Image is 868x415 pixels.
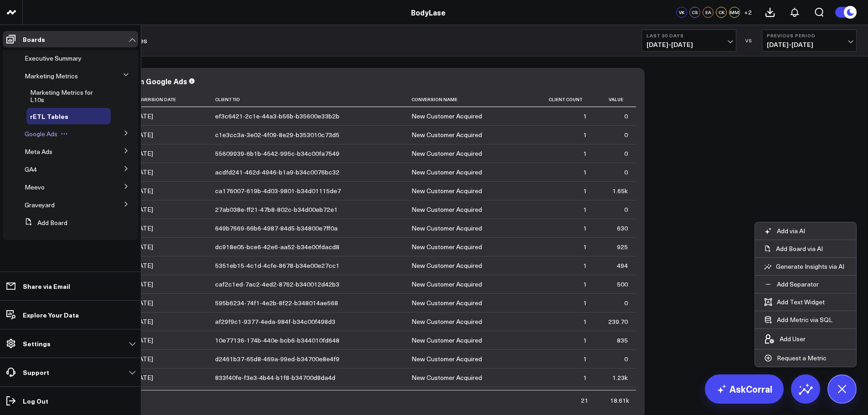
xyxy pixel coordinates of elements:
[411,149,482,158] div: New Customer Acquired
[25,165,37,174] span: GA4
[23,340,51,347] p: Settings
[23,369,49,376] p: Support
[411,224,482,233] div: New Customer Acquired
[215,130,339,139] div: c1e3cc3a-3e02-4f09-8e29-b353010c73d5
[624,354,628,364] div: 0
[411,186,482,195] div: New Customer Acquired
[411,373,482,382] div: New Customer Acquired
[583,261,587,270] div: 1
[23,311,79,318] p: Explore Your Data
[411,298,482,307] div: New Customer Acquired
[215,149,339,158] div: 55609939-6b1b-4542-995c-b34c00fa7549
[755,240,856,257] button: Add Board via AI
[583,354,587,364] div: 1
[755,258,856,275] button: Generate Insights via AI
[583,168,587,177] div: 1
[132,149,153,158] div: [DATE]
[595,92,636,107] th: Value
[215,336,339,345] div: 10e77136-174b-440e-bcb6-b344010fd648
[624,112,628,121] div: 0
[215,186,341,195] div: ca176007-619b-4d03-9801-b34d01115de7
[583,336,587,345] div: 1
[624,149,628,158] div: 0
[132,298,153,307] div: [DATE]
[215,261,339,270] div: 5351eb15-4c1d-4cfe-8678-b34e00e27cc1
[411,336,482,345] div: New Customer Acquired
[30,113,68,120] a: rETL Tables
[617,261,628,270] div: 494
[411,92,527,107] th: Conversion Name
[610,396,629,405] div: 18.61k
[132,354,153,364] div: [DATE]
[776,262,844,271] p: Generate Insights via AI
[755,329,815,349] button: Add User
[215,280,339,289] div: caf2c1ed-7ac2-4ed2-8762-b340012d42b3
[30,112,68,121] span: rETL Tables
[767,33,852,38] b: Previous Period
[411,7,446,17] a: BodyLase
[215,224,338,233] div: 649b7669-66b6-4987-84d5-b34800e7ff0a
[703,7,714,18] div: EA
[777,227,805,235] p: Add via AI
[583,112,587,121] div: 1
[25,129,57,138] span: Google Ads
[25,201,55,209] a: Graveyard
[716,7,727,18] div: CK
[215,354,339,364] div: d2461b37-65d8-469a-99ed-b34700e8e4f9
[132,205,153,214] div: [DATE]
[617,224,628,233] div: 630
[583,298,587,307] div: 1
[583,242,587,251] div: 1
[581,396,588,405] div: 21
[583,224,587,233] div: 1
[215,92,411,107] th: Client Tid
[23,36,45,43] p: Boards
[755,293,834,311] button: Add Text Widget
[689,7,700,18] div: CS
[624,205,628,214] div: 0
[132,92,215,107] th: Conversion Date
[411,205,482,214] div: New Customer Acquired
[25,183,45,191] span: Meevo
[23,397,48,405] p: Log Out
[583,149,587,158] div: 1
[411,130,482,139] div: New Customer Acquired
[215,205,338,214] div: 27ab038e-ff21-47b8-802c-b34d00eb72e1
[132,280,153,289] div: [DATE]
[755,222,814,240] button: Add via AI
[132,130,153,139] div: [DATE]
[411,261,482,270] div: New Customer Acquired
[527,92,596,107] th: Client Count
[583,317,587,326] div: 1
[132,373,153,382] div: [DATE]
[132,168,153,177] div: [DATE]
[411,112,482,121] div: New Customer Acquired
[411,280,482,289] div: New Customer Acquired
[215,168,339,177] div: acdfd241-462d-4946-b1a9-b34c0076bc32
[780,335,806,343] p: Add User
[776,245,823,253] p: Add Board via AI
[25,148,52,155] a: Meta Ads
[215,298,338,307] div: 595b6234-74f1-4e2b-8f22-b348014ae568
[411,354,482,364] div: New Customer Acquired
[25,72,78,80] span: Marketing Metrics
[642,30,736,51] button: Last 30 Days[DATE]-[DATE]
[25,54,82,62] span: Executive Summary
[132,112,153,121] div: [DATE]
[411,242,482,251] div: New Customer Acquired
[132,224,153,233] div: [DATE]
[23,282,70,290] p: Share via Email
[676,7,687,18] div: VK
[583,186,587,195] div: 1
[624,168,628,177] div: 0
[777,354,827,362] p: Request a Metric
[617,336,628,345] div: 835
[755,276,828,293] button: Add Separator
[30,89,99,103] a: Marketing Metrics for L10s
[25,166,37,173] a: GA4
[21,215,67,231] button: Add Board
[647,33,731,38] b: Last 30 Days
[612,373,628,382] div: 1.23k
[30,88,93,104] span: Marketing Metrics for L10s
